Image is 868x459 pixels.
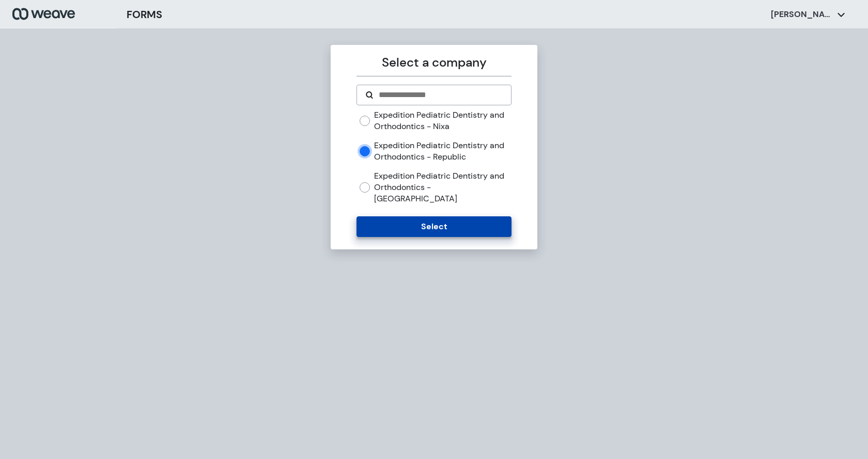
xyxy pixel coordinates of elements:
h3: FORMS [127,7,162,22]
label: Expedition Pediatric Dentistry and Orthodontics - Republic [374,140,511,162]
label: Expedition Pediatric Dentistry and Orthodontics - Nixa [374,109,511,132]
p: Select a company [357,53,511,72]
label: Expedition Pediatric Dentistry and Orthodontics - [GEOGRAPHIC_DATA] [374,170,511,204]
p: [PERSON_NAME] [771,9,833,20]
input: Search [378,89,502,101]
button: Select [357,216,511,237]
